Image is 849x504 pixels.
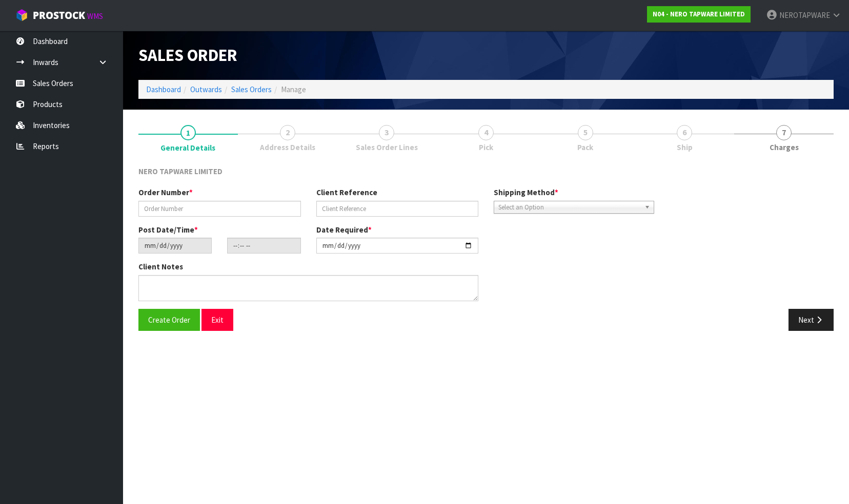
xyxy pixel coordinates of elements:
input: Order Number [138,201,301,217]
span: Manage [281,85,306,94]
button: Exit [201,309,233,331]
span: NEROTAPWARE [779,10,830,20]
span: NERO TAPWARE LIMITED [138,166,223,176]
a: Dashboard [146,85,181,94]
span: 7 [776,125,792,140]
span: Pick [479,142,493,153]
span: 2 [280,125,295,140]
label: Shipping Method [494,187,558,198]
span: 5 [578,125,593,140]
span: 3 [379,125,394,140]
span: General Details [138,158,834,339]
label: Order Number [138,187,193,198]
span: 6 [677,125,692,140]
span: Create Order [148,315,190,325]
a: Sales Orders [231,85,272,94]
span: General Details [160,142,215,153]
span: Ship [677,142,693,153]
span: Sales Order [138,45,237,66]
label: Client Reference [316,187,377,198]
button: Next [789,309,834,331]
span: 4 [478,125,494,140]
span: Sales Order Lines [356,142,418,153]
button: Create Order [138,309,200,331]
span: Charges [770,142,799,153]
span: Address Details [260,142,315,153]
img: cube-alt.png [15,9,28,22]
span: 1 [180,125,196,140]
label: Post Date/Time [138,224,198,235]
span: ProStock [33,9,85,22]
a: Outwards [190,85,222,94]
small: WMS [87,11,103,21]
span: Select an Option [498,201,640,214]
strong: N04 - NERO TAPWARE LIMITED [653,10,745,18]
span: Pack [577,142,593,153]
label: Date Required [316,224,372,235]
label: Client Notes [138,261,183,272]
input: Client Reference [316,201,479,217]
